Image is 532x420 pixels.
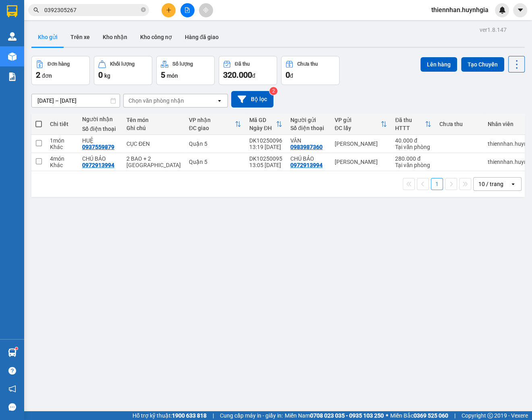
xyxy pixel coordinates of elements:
[290,155,327,162] div: CHÚ BẢO
[499,6,506,14] img: icon-new-feature
[219,56,277,85] button: Đã thu320.000đ
[513,3,527,17] button: caret-down
[178,27,225,47] button: Hàng đã giao
[50,121,74,127] div: Chi tiết
[33,7,39,13] span: search
[7,7,71,25] div: [PERSON_NAME]
[216,97,223,104] svg: open
[335,159,387,165] div: [PERSON_NAME]
[50,144,74,150] div: Khác
[290,72,293,79] span: đ
[235,61,250,67] div: Đã thu
[161,3,176,17] button: plus
[335,117,381,123] div: VP gửi
[82,126,118,132] div: Số điện thoại
[213,411,214,420] span: |
[290,137,327,144] div: VÂN
[77,8,96,16] span: Nhận:
[189,117,235,123] div: VP nhận
[290,117,327,123] div: Người gửi
[199,3,213,17] button: aim
[15,347,18,350] sup: 1
[128,97,184,105] div: Chọn văn phòng nhận
[290,144,323,150] div: 0983987360
[167,72,178,79] span: món
[8,32,17,41] img: warehouse-icon
[391,114,435,135] th: Toggle SortBy
[425,5,495,15] span: thiennhan.huynhgia
[439,121,480,127] div: Chưa thu
[82,144,114,150] div: 0937559879
[44,6,139,14] input: Tìm tên, số ĐT hoặc mã đơn
[8,72,17,81] img: solution-icon
[126,117,181,123] div: Tên món
[77,26,133,37] div: 0937559879
[310,412,384,419] strong: 0708 023 035 - 0935 103 250
[480,25,507,34] div: ver 1.8.147
[249,144,282,150] div: 13:19 [DATE]
[510,181,516,187] svg: open
[249,162,282,168] div: 13:05 [DATE]
[395,125,425,131] div: HTTT
[126,155,181,168] div: 2 BAO + 2 TX
[7,35,71,46] div: 0983987360
[335,141,387,147] div: [PERSON_NAME]
[126,125,181,131] div: Ghi chú
[166,7,172,13] span: plus
[98,70,103,80] span: 0
[281,56,339,85] button: Chưa thu0đ
[82,137,118,144] div: HUỆ
[77,7,133,17] div: Quận 5
[8,403,16,411] span: message
[110,61,135,67] div: Khối lượng
[126,141,181,147] div: CỤC ĐEN
[203,7,209,13] span: aim
[249,117,276,123] div: Mã GD
[231,91,273,108] button: Bộ lọc
[48,61,70,67] div: Đơn hàng
[454,411,455,420] span: |
[50,137,74,144] div: 1 món
[42,72,52,79] span: đơn
[297,61,318,67] div: Chưa thu
[161,70,165,80] span: 5
[517,6,524,14] span: caret-down
[189,125,235,131] div: ĐC giao
[269,87,277,95] sup: 2
[8,52,17,61] img: warehouse-icon
[77,17,133,26] div: HUỆ
[50,155,74,162] div: 4 món
[189,141,241,147] div: Quận 5
[156,56,215,85] button: Số lượng5món
[180,3,195,17] button: file-add
[461,57,504,72] button: Tạo Chuyến
[184,7,190,13] span: file-add
[141,7,146,12] span: close-circle
[390,411,448,420] span: Miền Bắc
[94,56,152,85] button: Khối lượng0kg
[31,56,90,85] button: Đơn hàng2đơn
[395,117,425,123] div: Đã thu
[395,162,431,168] div: Tại văn phòng
[189,159,241,165] div: Quận 5
[141,6,146,14] span: close-circle
[82,116,118,122] div: Người nhận
[8,348,17,357] img: warehouse-icon
[82,162,114,168] div: 0972913994
[331,114,391,135] th: Toggle SortBy
[134,27,178,47] button: Kho công nợ
[420,57,457,72] button: Lên hàng
[249,155,282,162] div: DK10250095
[285,411,384,420] span: Miền Nam
[64,27,96,47] button: Trên xe
[50,162,74,168] div: Khác
[252,72,255,79] span: đ
[220,411,283,420] span: Cung cấp máy in - giấy in:
[223,70,252,80] span: 320.000
[478,180,503,188] div: 10 / trang
[335,125,381,131] div: ĐC lấy
[7,5,17,17] img: logo-vxr
[414,412,448,419] strong: 0369 525 060
[96,27,134,47] button: Kho nhận
[249,125,276,131] div: Ngày ĐH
